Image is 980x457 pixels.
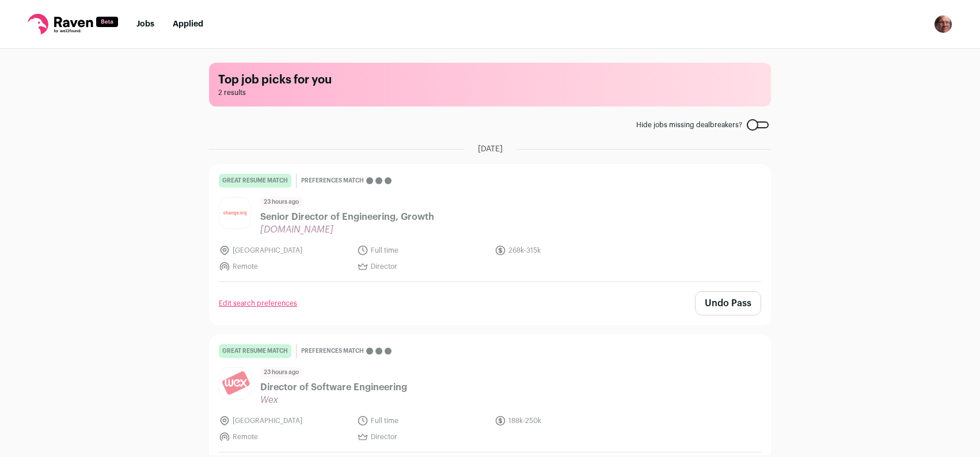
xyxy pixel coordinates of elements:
[260,367,302,378] span: 23 hours ago
[695,291,761,315] button: Undo Pass
[357,261,488,272] li: Director
[218,72,762,88] h1: Top job picks for you
[218,88,762,97] span: 2 results
[219,299,297,308] a: Edit search preferences
[219,174,291,188] div: great resume match
[260,380,407,394] span: Director of Software Engineering
[219,415,350,426] li: [GEOGRAPHIC_DATA]
[219,344,291,358] div: great resume match
[357,431,488,443] li: Director
[136,20,154,28] a: Jobs
[219,431,350,443] li: Remote
[260,210,434,224] span: Senior Director of Engineering, Growth
[260,224,434,235] span: [DOMAIN_NAME]
[210,335,770,452] a: great resume match Preferences match 23 hours ago Director of Software Engineering Wex [GEOGRAPHI...
[219,245,350,256] li: [GEOGRAPHIC_DATA]
[478,143,503,155] span: [DATE]
[219,370,250,396] img: 6ab67cd2cf17fd0d0cc382377698315955706a931088c98580e57bcffc808660.jpg
[219,197,250,228] img: 54c2045cfa34a0b0d4df26ee1b3af2c0fa666cca8d67f7439920b1a90603a1ae.jpg
[357,415,488,426] li: Full time
[260,394,407,406] span: Wex
[495,415,626,426] li: 188k-250k
[357,245,488,256] li: Full time
[260,197,302,208] span: 23 hours ago
[219,261,350,272] li: Remote
[934,15,952,33] button: Open dropdown
[210,165,770,281] a: great resume match Preferences match 23 hours ago Senior Director of Engineering, Growth [DOMAIN_...
[934,15,952,33] img: 2451953-medium_jpg
[495,245,626,256] li: 268k-315k
[636,120,742,130] span: Hide jobs missing dealbreakers?
[173,20,203,28] a: Applied
[301,345,364,357] span: Preferences match
[301,175,364,186] span: Preferences match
